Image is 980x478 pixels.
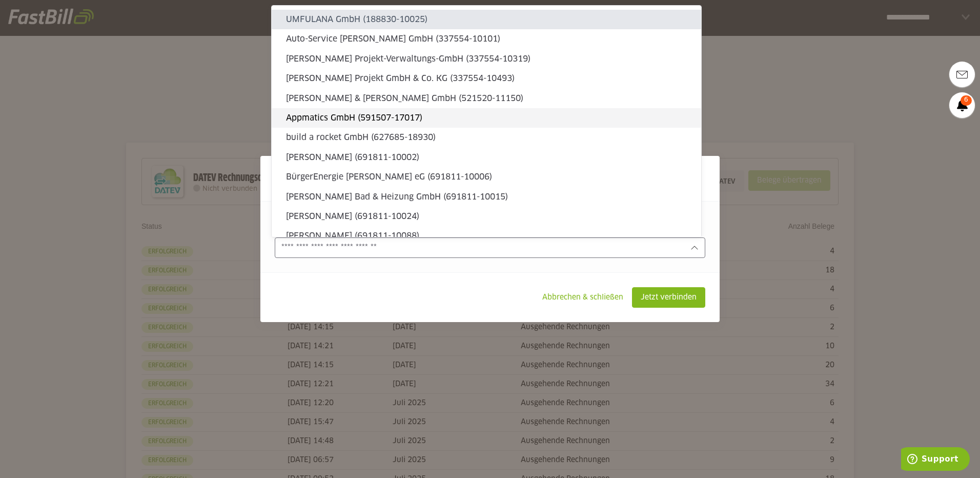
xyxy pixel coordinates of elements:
sl-option: build a rocket GmbH (627685-18930) [272,128,701,147]
sl-option: [PERSON_NAME] (691811-10088) [272,226,701,246]
sl-option: [PERSON_NAME] Bad & Heizung GmbH (691811-10015) [272,187,701,207]
sl-option: Appmatics GmbH (591507-17017) [272,108,701,128]
a: 6 [949,92,975,118]
sl-option: BürgerEnergie [PERSON_NAME] eG (691811-10006) [272,167,701,187]
sl-button: Abbrechen & schließen [534,287,632,308]
sl-option: [PERSON_NAME] & [PERSON_NAME] GmbH (521520-11150) [272,89,701,108]
sl-option: [PERSON_NAME] (691811-10002) [272,148,701,167]
sl-option: Auto-Service [PERSON_NAME] GmbH (337554-10101) [272,29,701,49]
sl-option: [PERSON_NAME] (691811-10024) [272,207,701,226]
iframe: Öffnet ein Widget, in dem Sie weitere Informationen finden [901,447,970,473]
span: 6 [961,95,972,106]
sl-option: [PERSON_NAME] Projekt-Verwaltungs-GmbH (337554-10319) [272,49,701,69]
sl-button: Jetzt verbinden [632,287,705,308]
sl-option: [PERSON_NAME] Projekt GmbH & Co. KG (337554-10493) [272,69,701,88]
sl-option: UMFULANA GmbH (188830-10025) [272,10,701,29]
